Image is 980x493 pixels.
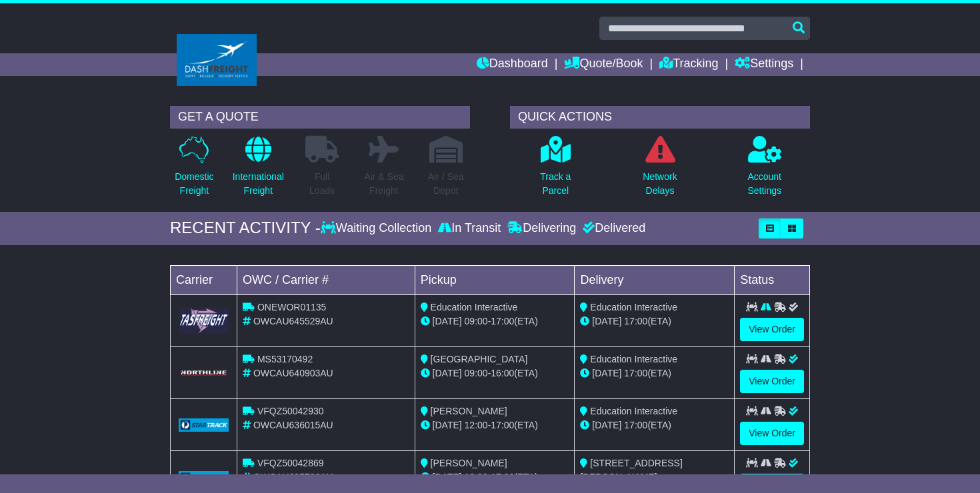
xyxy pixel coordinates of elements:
div: (ETA) [580,314,729,328]
span: 09:00 [465,316,488,326]
span: [DATE] [592,316,621,326]
div: - (ETA) [421,314,569,328]
div: In Transit [435,221,504,236]
a: DomesticFreight [174,135,214,205]
span: 17:00 [491,420,514,430]
td: OWC / Carrier # [237,265,415,294]
p: International Freight [233,170,284,198]
td: Pickup [415,265,575,294]
span: 16:00 [491,368,514,378]
a: NetworkDelays [642,135,677,205]
a: AccountSettings [747,135,782,205]
span: MS53170492 [257,354,313,364]
p: Track a Parcel [540,170,571,198]
span: [DATE] [592,420,621,430]
a: View Order [740,422,804,445]
span: [PERSON_NAME] [431,458,507,468]
span: VFQZ50042930 [257,406,324,416]
a: Quote/Book [564,53,643,76]
img: GetCarrierServiceLogo [179,369,229,377]
p: Air / Sea Depot [428,170,464,198]
div: QUICK ACTIONS [510,106,810,129]
span: [STREET_ADDRESS][PERSON_NAME] [580,458,682,482]
a: Settings [735,53,793,76]
a: Track aParcel [539,135,571,205]
td: Status [735,265,810,294]
div: Delivered [579,221,645,236]
span: 12:00 [465,420,488,430]
p: Full Loads [305,170,339,198]
span: 17:00 [624,316,647,326]
a: View Order [740,370,804,393]
div: - (ETA) [421,366,569,380]
p: Air & Sea Freight [364,170,403,198]
span: [PERSON_NAME] [431,406,507,416]
div: Waiting Collection [321,221,435,236]
span: 12:00 [465,472,488,482]
span: OWCAU640903AU [253,368,333,378]
img: GetCarrierServiceLogo [179,307,229,333]
span: [DATE] [433,316,462,326]
span: OWCAU636015AU [253,420,333,430]
div: Delivering [504,221,579,236]
p: Account Settings [747,170,781,198]
p: Domestic Freight [175,170,213,198]
div: - (ETA) [421,470,569,484]
span: [DATE] [433,368,462,378]
div: RECENT ACTIVITY - [170,219,321,238]
span: 17:00 [491,316,514,326]
span: 17:00 [491,472,514,482]
div: GET A QUOTE [170,106,470,129]
span: OWCAU645529AU [253,316,333,326]
span: VFQZ50042869 [257,458,324,468]
span: Education Interactive [590,406,677,416]
span: [DATE] [592,368,621,378]
div: (ETA) [580,366,729,380]
div: - (ETA) [421,418,569,432]
span: 17:00 [624,420,647,430]
span: 17:00 [624,368,647,378]
span: [DATE] [433,472,462,482]
p: Network Delays [643,170,677,198]
img: GetCarrierServiceLogo [179,418,229,432]
a: InternationalFreight [232,135,285,205]
a: Dashboard [477,53,548,76]
span: ONEWOR01135 [257,302,326,312]
span: Education Interactive [590,354,677,364]
span: Education Interactive [590,302,677,312]
a: Tracking [659,53,718,76]
span: Education Interactive [431,302,518,312]
span: 09:00 [465,368,488,378]
div: (ETA) [580,418,729,432]
td: Carrier [171,265,237,294]
span: [GEOGRAPHIC_DATA] [431,354,528,364]
a: View Order [740,318,804,341]
span: OWCAU635706AU [253,472,333,482]
span: [DATE] [433,420,462,430]
td: Delivery [575,265,735,294]
img: GetCarrierServiceLogo [179,471,229,484]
